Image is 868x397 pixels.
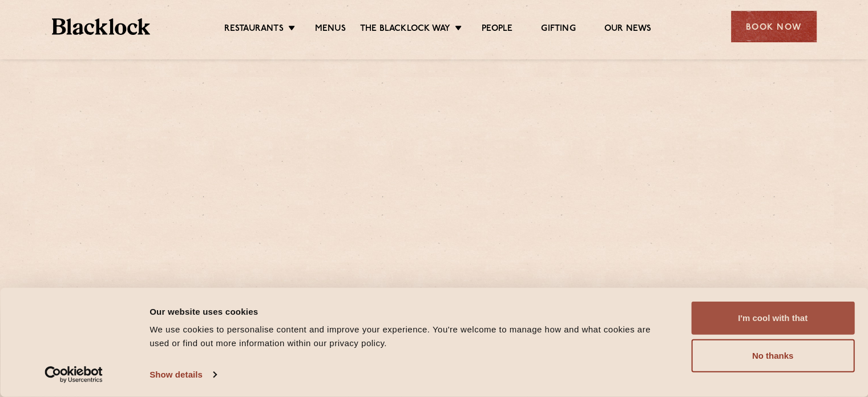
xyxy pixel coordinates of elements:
[150,366,216,383] a: Show details
[150,304,665,318] div: Our website uses cookies
[360,23,450,36] a: The Blacklock Way
[691,339,854,372] button: No thanks
[482,23,512,36] a: People
[604,23,652,36] a: Our News
[150,323,665,350] div: We use cookies to personalise content and improve your experience. You're welcome to manage how a...
[52,18,151,35] img: BL_Textured_Logo-footer-cropped.svg
[691,302,854,335] button: I'm cool with that
[224,23,284,36] a: Restaurants
[541,23,575,36] a: Gifting
[315,23,346,36] a: Menus
[731,11,817,42] div: Book Now
[24,366,124,383] a: Usercentrics Cookiebot - opens in a new window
